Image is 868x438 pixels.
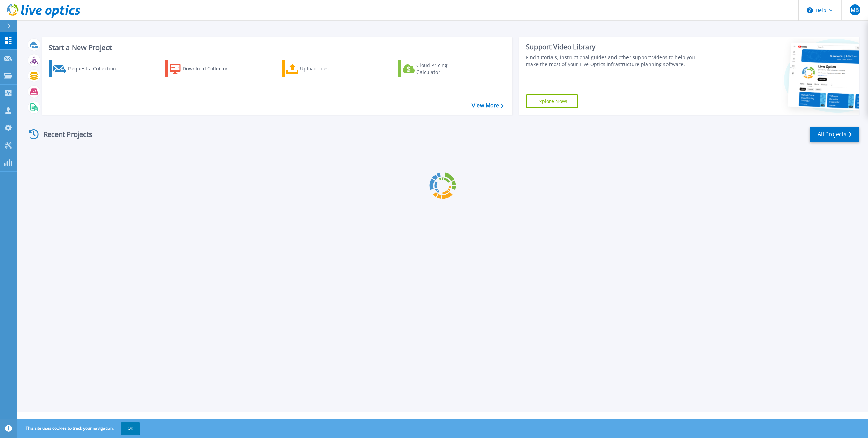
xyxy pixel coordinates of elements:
[49,44,503,51] h3: Start a New Project
[526,42,702,51] div: Support Video Library
[26,126,102,143] div: Recent Projects
[68,62,123,76] div: Request a Collection
[183,62,237,76] div: Download Collector
[282,60,358,77] a: Upload Files
[300,62,355,76] div: Upload Files
[472,102,504,109] a: View More
[49,60,125,77] a: Request a Collection
[526,54,702,68] div: Find tutorials, instructional guides and other support videos to help you make the most of your L...
[810,127,859,142] a: All Projects
[416,62,471,76] div: Cloud Pricing Calculator
[121,422,140,435] button: OK
[851,7,859,13] span: MB
[19,422,140,435] span: This site uses cookies to track your navigation.
[165,60,241,77] a: Download Collector
[398,60,474,77] a: Cloud Pricing Calculator
[526,94,578,108] a: Explore Now!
